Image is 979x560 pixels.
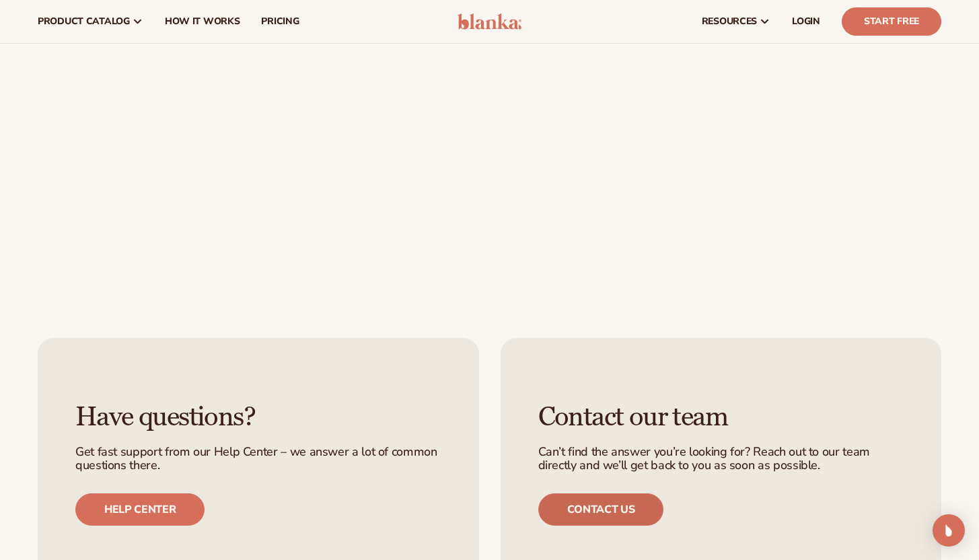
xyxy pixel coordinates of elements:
[75,403,441,432] h3: Have questions?
[538,403,904,432] h3: Contact our team
[75,446,441,473] p: Get fast support from our Help Center – we answer a lot of common questions there.
[842,7,941,36] a: Start Free
[75,493,205,526] a: Help center
[538,493,664,526] a: Contact us
[458,13,521,30] img: logo
[933,514,965,547] div: Open Intercom Messenger
[38,16,130,27] span: product catalog
[261,16,299,27] span: pricing
[702,16,757,27] span: resources
[165,16,240,27] span: How It Works
[792,16,820,27] span: LOGIN
[538,446,904,473] p: Can’t find the answer you’re looking for? Reach out to our team directly and we’ll get back to yo...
